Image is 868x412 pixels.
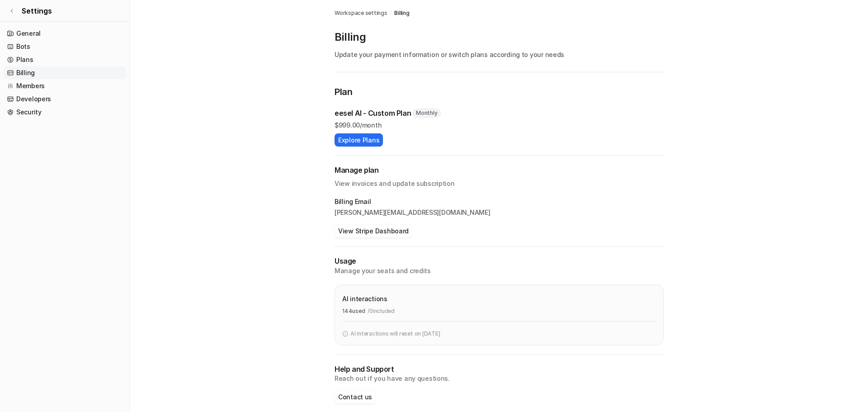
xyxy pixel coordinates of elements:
[335,120,664,130] p: $ 999.00/month
[413,109,440,118] span: Monthly
[335,208,664,217] p: [PERSON_NAME][EMAIL_ADDRESS][DOMAIN_NAME]
[335,133,383,147] button: Explore Plans
[335,108,411,118] p: eesel AI - Custom Plan
[342,307,365,315] p: 144 used
[342,294,387,303] p: AI interactions
[335,390,376,403] button: Contact us
[335,9,387,17] a: Workspace settings
[368,307,395,315] p: / 0 included
[335,175,664,188] p: View invoices and update subscription
[335,30,664,44] p: Billing
[22,5,52,16] span: Settings
[335,256,664,266] p: Usage
[335,85,664,100] p: Plan
[335,50,664,59] p: Update your payment information or switch plans according to your needs
[4,53,126,66] a: Plans
[335,374,664,383] p: Reach out if you have any questions.
[335,165,664,175] h2: Manage plan
[335,266,664,275] p: Manage your seats and credits
[4,80,126,92] a: Members
[4,66,126,79] a: Billing
[390,9,392,17] span: /
[335,364,664,374] p: Help and Support
[394,9,409,17] a: Billing
[4,27,126,40] a: General
[4,106,126,118] a: Security
[4,40,126,53] a: Bots
[335,197,664,206] p: Billing Email
[4,93,126,105] a: Developers
[335,224,412,237] button: View Stripe Dashboard
[350,330,440,338] p: AI interactions will reset on [DATE]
